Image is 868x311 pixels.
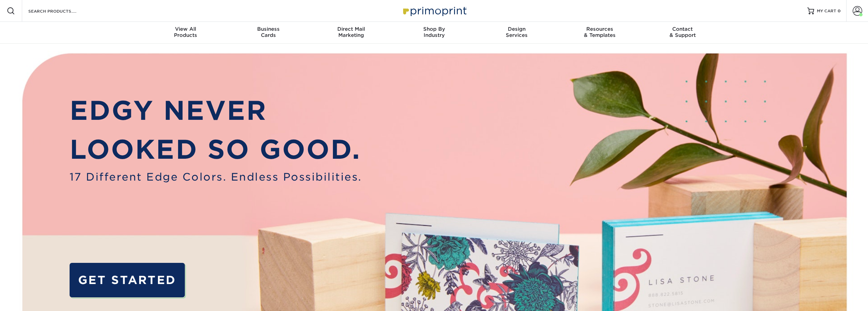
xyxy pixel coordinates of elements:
[641,22,724,44] a: Contact& Support
[393,26,475,32] span: Shop By
[70,169,362,185] span: 17 Different Edge Colors. Endless Possibilities.
[227,26,310,38] div: Cards
[70,130,362,169] p: LOOKED SO GOOD.
[310,26,393,32] span: Direct Mail
[227,22,310,44] a: BusinessCards
[70,91,362,130] p: EDGY NEVER
[310,22,393,44] a: Direct MailMarketing
[838,9,841,13] span: 0
[227,26,310,32] span: Business
[70,263,185,297] a: GET STARTED
[475,26,558,38] div: Services
[400,3,468,18] img: Primoprint
[28,7,94,15] input: SEARCH PRODUCTS.....
[393,22,475,44] a: Shop ByIndustry
[558,26,641,38] div: & Templates
[393,26,475,38] div: Industry
[144,26,227,32] span: View All
[144,22,227,44] a: View AllProducts
[144,26,227,38] div: Products
[558,26,641,32] span: Resources
[641,26,724,32] span: Contact
[817,8,836,14] span: MY CART
[558,22,641,44] a: Resources& Templates
[475,22,558,44] a: DesignServices
[310,26,393,38] div: Marketing
[475,26,558,32] span: Design
[641,26,724,38] div: & Support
